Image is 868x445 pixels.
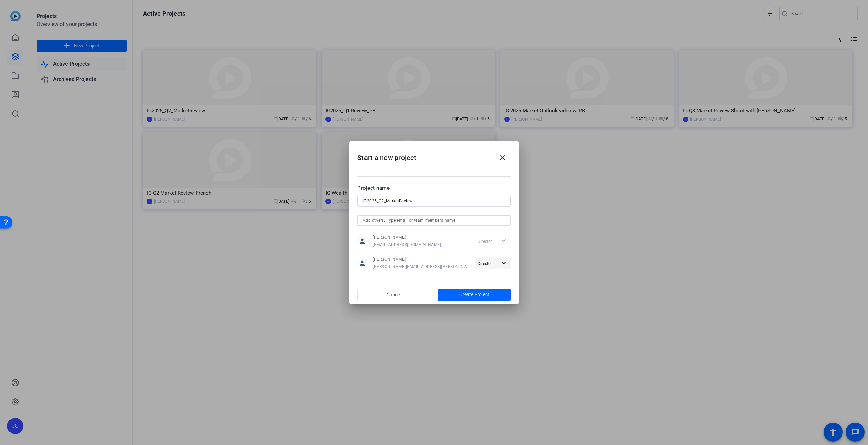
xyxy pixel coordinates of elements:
button: Director [475,257,511,269]
span: Create Project [459,291,489,298]
span: Cancel [387,288,401,301]
mat-icon: person [357,258,368,268]
span: [PERSON_NAME][EMAIL_ADDRESS][PERSON_NAME][DOMAIN_NAME] [373,264,470,269]
mat-icon: expand_more [499,259,508,267]
div: Project name [357,184,511,192]
span: Director [478,261,492,266]
mat-icon: close [498,154,507,162]
mat-icon: person [357,236,368,246]
button: Create Project [438,289,511,301]
span: [EMAIL_ADDRESS][DOMAIN_NAME] [373,242,441,247]
button: Cancel [357,289,430,301]
input: Enter Project Name [363,197,505,205]
span: [PERSON_NAME] [373,257,470,262]
input: Add others: Type email or team members name [363,216,505,225]
h2: Start a new project [349,141,519,169]
span: [PERSON_NAME] [373,235,441,240]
